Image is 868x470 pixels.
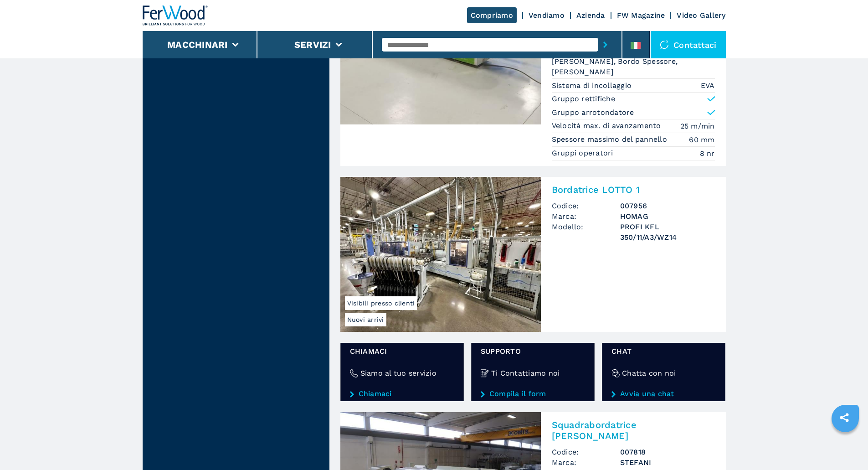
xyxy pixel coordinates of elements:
a: Compila il form [481,390,585,398]
span: Modello: [552,222,620,243]
button: Servizi [294,39,331,50]
em: EVA [701,80,715,91]
a: Chiamaci [350,390,454,398]
span: Marca: [552,211,620,222]
em: 60 mm [689,134,714,145]
p: Sistema di incollaggio [552,81,634,91]
span: Codice: [552,201,620,211]
img: Bordatrice LOTTO 1 HOMAG PROFI KFL 350/11/A3/WZ14 [340,177,541,332]
a: Avvia una chat [611,390,716,398]
h3: STEFANI [620,457,715,468]
a: Azienda [576,11,605,20]
em: [PERSON_NAME], Bordo Spessore, [PERSON_NAME] [552,56,715,77]
h4: Ti Contattiamo noi [491,368,560,378]
img: Ti Contattiamo noi [481,369,489,377]
img: Ferwood [143,5,208,26]
img: Contattaci [660,40,669,49]
span: Chiamaci [350,346,454,356]
a: sharethis [833,406,856,429]
a: Compriamo [467,7,517,23]
span: chat [611,346,716,356]
iframe: Chat [829,429,861,463]
button: submit-button [598,34,612,55]
p: Velocità max. di avanzamento [552,121,663,131]
img: Siamo al tuo servizio [350,369,358,377]
div: Contattaci [651,31,726,58]
p: Gruppo rettifiche [552,94,615,104]
em: 25 m/min [680,121,715,131]
h4: Chatta con noi [622,368,676,378]
p: Spessore massimo del pannello [552,134,670,145]
span: Visibili presso clienti [345,296,417,310]
h2: Squadrabordatrice [PERSON_NAME] [552,419,715,441]
p: Gruppo arrotondatore [552,108,634,118]
button: Macchinari [167,39,228,50]
h3: 007956 [620,201,715,211]
span: Marca: [552,457,620,468]
span: Supporto [481,346,585,356]
a: Vendiamo [529,11,565,20]
h3: 007818 [620,447,715,457]
h3: PROFI KFL 350/11/A3/WZ14 [620,222,715,243]
a: FW Magazine [617,11,665,20]
img: Chatta con noi [611,369,620,377]
em: 8 nr [700,148,715,159]
h3: HOMAG [620,211,715,222]
span: Codice: [552,447,620,457]
h4: Siamo al tuo servizio [360,368,437,378]
a: Video Gallery [677,11,725,20]
p: Gruppi operatori [552,148,616,158]
span: Nuovi arrivi [345,313,386,326]
h2: Bordatrice LOTTO 1 [552,184,715,195]
a: Bordatrice LOTTO 1 HOMAG PROFI KFL 350/11/A3/WZ14Nuovi arriviVisibili presso clientiBordatrice LO... [340,177,726,332]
